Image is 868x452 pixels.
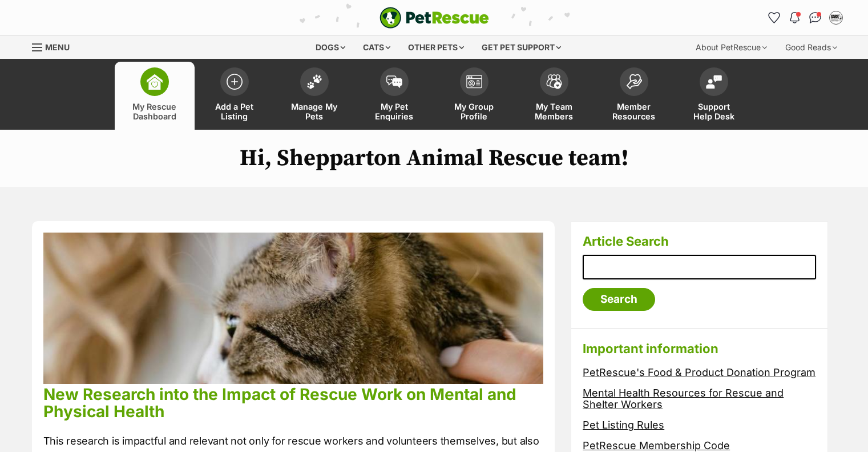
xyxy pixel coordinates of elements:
[827,9,845,27] button: My account
[274,62,354,130] a: Manage My Pets
[790,12,799,23] img: notifications-46538b983faf8c2785f20acdc204bb7945ddae34d4c08c2a6579f10ce5e182be.svg
[706,75,722,89] img: help-desk-icon-fdf02630f3aa405de69fd3d07c3f3aa587a6932b1a1747fa1d2bba05be0121f9.svg
[786,9,804,27] button: Notifications
[434,62,514,130] a: My Group Profile
[583,341,816,357] h3: Important information
[129,102,180,121] span: My Rescue Dashboard
[583,387,784,411] a: Mental Health Resources for Rescue and Shelter Workers
[308,36,353,59] div: Dogs
[546,74,562,89] img: team-members-icon-5396bd8760b3fe7c0b43da4ab00e1e3bb1a5d9ba89233759b79545d2d3fc5d0d.svg
[380,7,489,29] img: logo-e224e6f780fb5917bec1dbf3a21bbac754714ae5b6737aabdf751b685950b380.svg
[355,36,398,59] div: Cats
[809,12,821,23] img: chat-41dd97257d64d25036548639549fe6c8038ab92f7586957e7f3b1b290dea8141.svg
[227,74,243,90] img: add-pet-listing-icon-0afa8454b4691262ce3f59096e99ab1cd57d4a30225e0717b998d2c9b9846f56.svg
[765,9,845,27] ul: Account quick links
[289,102,340,121] span: Manage My Pets
[514,62,594,130] a: My Team Members
[32,36,78,57] a: Menu
[369,102,420,121] span: My Pet Enquiries
[43,233,544,384] img: phpu68lcuz3p4idnkqkn.jpg
[306,74,322,89] img: manage-my-pets-icon-02211641906a0b7f246fdf0571729dbe1e7629f14944591b6c1af311fb30b64b.svg
[528,102,580,121] span: My Team Members
[830,12,842,23] img: Shepparton Animal Rescue and Rehoming profile pic
[777,36,845,59] div: Good Reads
[583,288,655,311] input: Search
[386,75,402,88] img: pet-enquiries-icon-7e3ad2cf08bfb03b45e93fb7055b45f3efa6380592205ae92323e6603595dc1f.svg
[583,419,664,431] a: Pet Listing Rules
[209,102,260,121] span: Add a Pet Listing
[688,36,775,59] div: About PetRescue
[195,62,274,130] a: Add a Pet Listing
[400,36,472,59] div: Other pets
[115,62,195,130] a: My Rescue Dashboard
[674,62,754,130] a: Support Help Desk
[583,439,730,451] a: PetRescue Membership Code
[688,102,740,121] span: Support Help Desk
[466,75,482,89] img: group-profile-icon-3fa3cf56718a62981997c0bc7e787c4b2cf8bcc04b72c1350f741eb67cf2f40e.svg
[626,74,642,89] img: member-resources-icon-8e73f808a243e03378d46382f2149f9095a855e16c252ad45f914b54edf8863c.svg
[449,102,500,121] span: My Group Profile
[583,366,815,378] a: PetRescue's Food & Product Donation Program
[474,36,569,59] div: Get pet support
[806,9,825,27] a: Conversations
[147,74,163,90] img: dashboard-icon-eb2f2d2d3e046f16d808141f083e7271f6b2e854fb5c12c21221c1fb7104beca.svg
[43,385,516,421] a: New Research into the Impact of Rescue Work on Mental and Physical Health
[45,42,70,52] span: Menu
[583,233,816,249] h3: Article Search
[354,62,434,130] a: My Pet Enquiries
[765,9,784,27] a: Favourites
[608,102,660,121] span: Member Resources
[380,7,489,29] a: PetRescue
[594,62,674,130] a: Member Resources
